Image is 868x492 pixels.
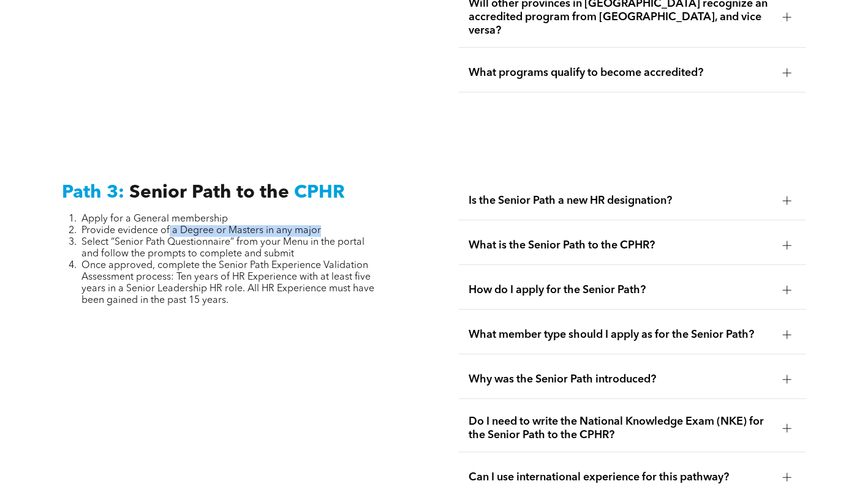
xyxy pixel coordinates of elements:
span: Why was the Senior Path introduced? [469,373,773,386]
span: Provide evidence of a Degree or Masters in any major [81,226,321,236]
span: Senior Path to the [129,184,289,202]
span: Is the Senior Path a new HR designation? [469,194,773,207]
span: Once approved, complete the Senior Path Experience Validation Assessment process: Ten years of HR... [81,261,374,305]
span: How do I apply for the Senior Path? [469,283,773,297]
span: What programs qualify to become accredited? [469,66,773,80]
span: CPHR [294,184,345,202]
span: Select “Senior Path Questionnaire” from your Menu in the portal and follow the prompts to complet... [81,237,364,259]
span: Do I need to write the National Knowledge Exam (NKE) for the Senior Path to the CPHR? [469,415,773,442]
span: Apply for a General membership [81,214,228,224]
span: What is the Senior Path to the CPHR? [469,239,773,252]
span: Path 3: [62,184,124,202]
span: What member type should I apply as for the Senior Path? [469,328,773,341]
span: Can I use international experience for this pathway? [469,471,773,484]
